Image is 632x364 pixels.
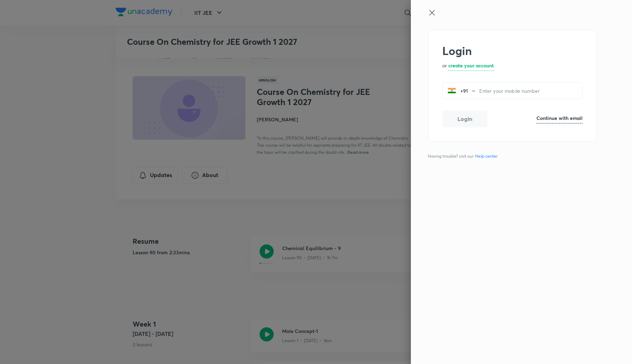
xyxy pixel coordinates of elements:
[448,62,494,71] a: create your account
[456,87,471,95] p: +91
[536,114,583,123] a: Continue with email
[442,110,487,127] button: Login
[442,62,447,71] p: or
[479,84,582,98] input: Enter your mobile number
[448,86,456,95] img: India
[428,153,500,159] span: Having trouble? visit our
[442,44,583,57] h2: Login
[448,62,494,69] h6: create your account
[536,114,583,122] h6: Continue with email
[474,153,499,159] a: Help center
